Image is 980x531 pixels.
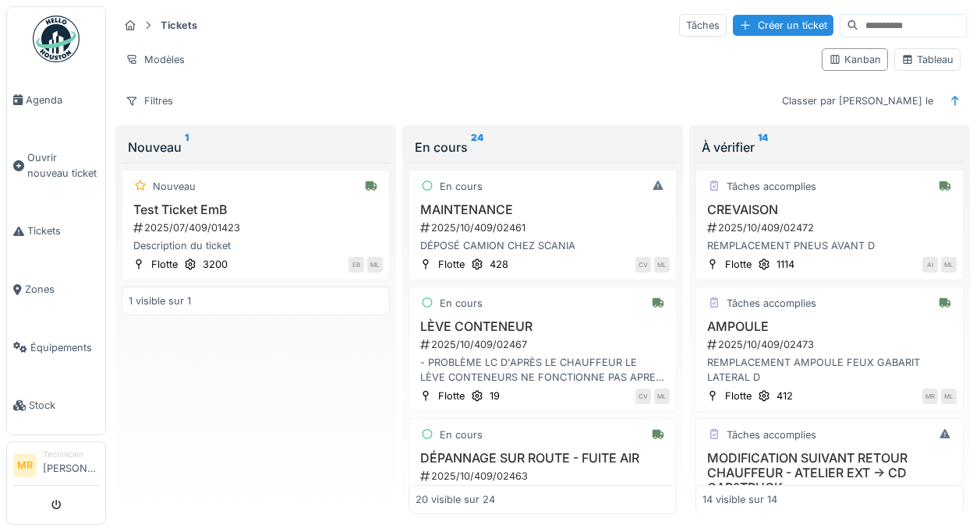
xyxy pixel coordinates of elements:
[727,296,816,311] div: Tâches accomplies
[7,318,105,377] a: Équipements
[941,389,957,404] div: ML
[129,294,191,308] div: 1 visible sur 1
[654,257,670,273] div: ML
[26,93,99,107] span: Agenda
[7,129,105,202] a: Ouvrir nouveau ticket
[367,257,383,273] div: ML
[679,14,727,37] div: Tâches
[43,448,99,460] div: Technicien
[702,138,957,156] div: À vérifier
[727,427,816,442] div: Tâches accomplies
[922,389,938,404] div: MR
[702,319,957,334] h3: AMPOULE
[13,454,37,477] li: MR
[775,90,940,112] div: Classer par [PERSON_NAME] le
[829,52,881,67] div: Kanban
[733,15,833,36] div: Créer un ticket
[419,337,670,352] div: 2025/10/409/02467
[725,257,752,272] div: Flotte
[416,319,670,334] h3: LÈVE CONTENEUR
[706,337,957,352] div: 2025/10/409/02473
[416,355,670,385] div: - PROBLÈME LC D'APRÈS LE CHAUFFEUR LE LÈVE CONTENEURS NE FONCTIONNE PAS APRES 30 MINUTES D'ESSAI ...
[7,71,105,129] a: Agenda
[419,220,670,235] div: 2025/10/409/02461
[725,389,752,403] div: Flotte
[901,52,953,67] div: Tableau
[416,451,670,466] h3: DÉPANNAGE SUR ROUTE - FUITE AIR
[702,355,957,385] div: REMPLACEMENT AMPOULE FEUX GABARIT LATERAL D
[27,150,99,180] span: Ouvrir nouveau ticket
[440,427,483,442] div: En cours
[922,257,938,273] div: AI
[490,389,500,403] div: 19
[13,448,99,486] a: MR Technicien[PERSON_NAME]
[7,377,105,435] a: Stock
[25,282,99,297] span: Zones
[185,138,189,156] sup: 1
[203,257,228,272] div: 3200
[132,220,383,235] div: 2025/07/409/01423
[727,179,816,194] div: Tâches accomplies
[702,238,957,253] div: REMPLACEMENT PNEUS AVANT D
[758,138,768,156] sup: 14
[702,492,777,507] div: 14 visible sur 14
[129,238,383,253] div: Description du ticket
[416,238,670,253] div: DÉPOSÉ CAMION CHEZ SCANIA
[654,389,670,404] div: ML
[129,202,383,217] h3: Test Ticket EmB
[119,90,180,112] div: Filtres
[7,260,105,318] a: Zones
[29,398,99,413] span: Stock
[440,179,483,194] div: En cours
[635,389,651,404] div: CV
[154,18,203,33] strong: Tickets
[635,257,651,273] div: CV
[777,257,794,272] div: 1114
[7,202,105,261] a: Tickets
[438,389,465,403] div: Flotte
[151,257,178,272] div: Flotte
[27,223,99,238] span: Tickets
[43,448,99,482] li: [PERSON_NAME]
[415,138,670,156] div: En cours
[702,451,957,496] h3: MODIFICATION SUIVANT RETOUR CHAUFFEUR - ATELIER EXT -> CD CAR&TRUCK
[471,138,483,156] sup: 24
[30,340,99,355] span: Équipements
[119,48,192,71] div: Modèles
[153,179,196,194] div: Nouveau
[128,138,384,156] div: Nouveau
[706,220,957,235] div: 2025/10/409/02472
[33,16,80,62] img: Badge_color-CXgf-gQk.svg
[416,202,670,217] h3: MAINTENANCE
[440,296,483,311] div: En cours
[702,202,957,217] h3: CREVAISON
[490,257,508,272] div: 428
[416,492,495,507] div: 20 visible sur 24
[348,257,364,273] div: EB
[941,257,957,273] div: ML
[419,469,670,484] div: 2025/10/409/02463
[438,257,465,272] div: Flotte
[777,389,793,403] div: 412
